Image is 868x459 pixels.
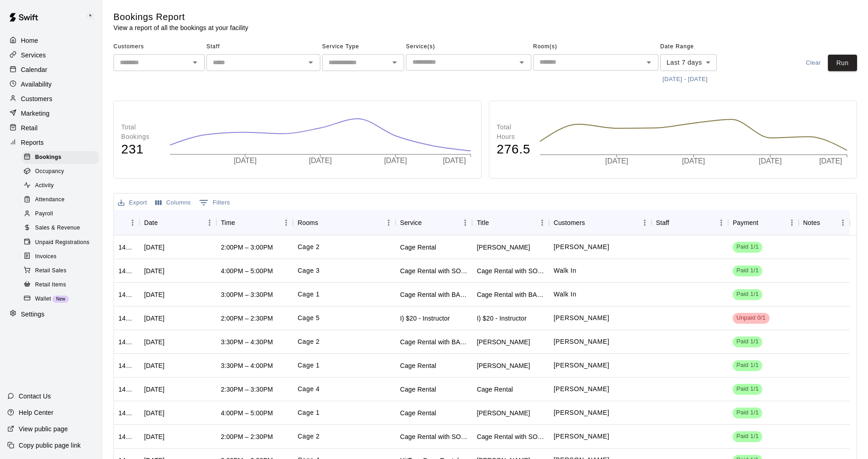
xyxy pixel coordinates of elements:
button: Sort [318,216,331,229]
a: Invoices [22,250,103,264]
span: Bookings [35,153,62,162]
a: Bookings [22,150,103,164]
tspan: [DATE] [606,158,628,165]
p: Cage 1 [298,290,320,299]
div: Cage Rental with SOFTBALL Pitching Machine [400,432,468,441]
p: Marketing [21,109,50,118]
p: Availability [21,80,52,89]
button: Menu [836,216,850,229]
a: Payroll [22,207,103,221]
div: Mon, Sep 15, 2025 [144,314,164,323]
p: Contact Us [19,392,51,401]
div: Home [7,34,95,47]
p: View public page [19,424,68,433]
a: Services [7,48,95,62]
span: Paid 1/1 [733,266,762,275]
span: Paid 1/1 [733,432,762,441]
p: Cage 1 [298,361,320,370]
button: Show filters [197,195,232,210]
span: Service Type [322,40,404,54]
span: Wallet [35,295,51,304]
p: Settings [21,310,45,319]
button: Sort [158,216,170,229]
span: Customers [113,40,205,54]
div: Glendalis Diaz [477,361,530,370]
div: Cage Rental [400,361,436,370]
tspan: [DATE] [309,157,332,164]
div: Availability [7,77,95,91]
div: Cage Rental [400,408,436,418]
div: I) $20 - Instructor [400,314,450,323]
span: Sales & Revenue [35,224,80,233]
button: Menu [126,216,139,229]
tspan: [DATE] [819,158,842,165]
div: Cage Rental with SOFTBALL Pitching Machine [477,432,544,441]
div: Service [395,210,473,235]
button: Clear [799,55,828,71]
button: Sort [669,216,682,229]
div: Glendalis Diaz [477,337,530,347]
div: Cage Rental [400,385,436,394]
a: Retail [7,121,95,135]
a: Activity [22,179,103,193]
div: Staff [652,210,729,235]
div: Sun, Sep 14, 2025 [144,290,164,299]
p: Total Hours [497,122,530,142]
div: Attendance [22,194,99,206]
div: Invoices [22,250,99,263]
p: Help Center [19,408,53,417]
span: Retail Sales [35,266,67,275]
button: Open [388,56,401,69]
p: Dustin Crespo [554,313,609,323]
span: Room(s) [533,40,658,54]
a: Customers [7,92,95,106]
a: Retail Sales [22,264,103,278]
p: View a report of all the bookings at your facility [113,23,248,32]
div: 2:00PM – 2:30PM [221,314,273,323]
div: Date [139,210,216,235]
div: Keith Brooks [83,7,103,25]
div: I) $20 - Instructor [477,314,526,323]
div: Customers [554,210,585,235]
p: Customers [21,94,52,103]
p: Cage 2 [298,432,320,441]
span: Payroll [35,209,53,219]
tspan: [DATE] [759,158,781,165]
div: Cage Rental [400,243,436,252]
div: 1426459 [118,243,135,252]
div: Retail Items [22,279,99,291]
p: Cage 4 [298,384,320,394]
button: Menu [785,216,799,229]
span: Paid 1/1 [733,385,762,393]
div: Cage Rental with BASEBALL Pitching Machine [400,290,468,299]
div: Cage Rental with BASEBALL Pitching Machine [400,337,468,347]
div: David Ruelas [477,408,530,418]
div: Calendar [7,63,95,76]
div: Service [400,210,422,235]
button: Menu [203,216,216,229]
p: Glendalis Diaz [554,337,609,347]
div: Time [216,210,293,235]
tspan: [DATE] [384,157,407,164]
button: Menu [279,216,293,229]
button: Menu [382,216,395,229]
div: Mon, Sep 15, 2025 [144,243,164,252]
span: New [52,296,69,301]
div: 1426016 [118,290,135,299]
a: Occupancy [22,164,103,178]
div: Retail Sales [22,265,99,277]
div: 3:00PM – 3:30PM [221,290,273,299]
div: Sun, Sep 14, 2025 [144,361,164,370]
div: Marketing [7,107,95,120]
div: Occupancy [22,165,99,178]
span: Paid 1/1 [733,243,762,251]
span: Unpaid Registrations [35,238,89,247]
span: Attendance [35,195,65,204]
p: Retail [21,123,38,133]
span: Paid 1/1 [733,337,762,346]
button: Sort [758,216,771,229]
div: Activity [22,179,99,192]
p: Services [21,51,46,60]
